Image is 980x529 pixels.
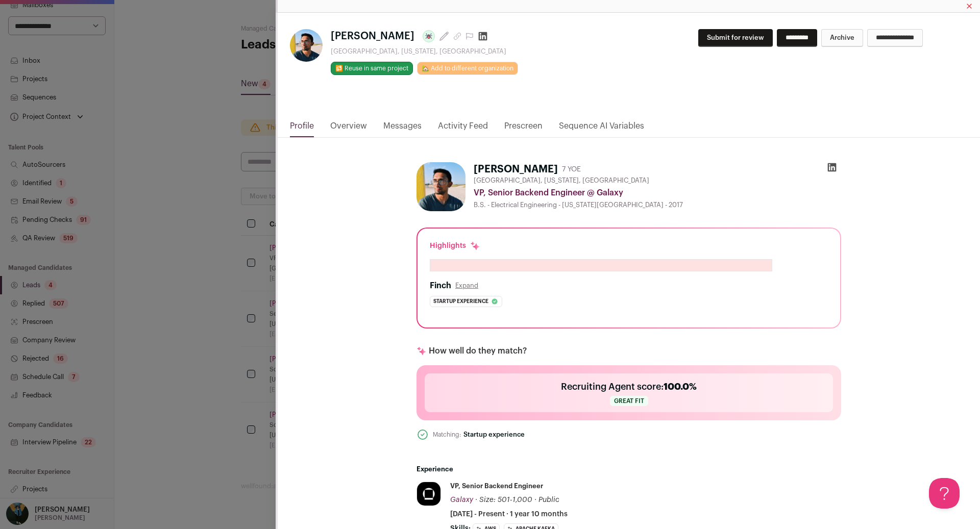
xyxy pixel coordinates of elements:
h1: [PERSON_NAME] [474,162,558,177]
img: b949dfc09734dbcbd1e7fb76ec57fd788959e5d37718244762993c0240637c3c.jpg [290,29,323,62]
a: Sequence AI Variables [559,120,644,137]
span: Galaxy [450,496,473,503]
span: Startup experience [433,296,488,307]
a: Messages [383,120,422,137]
a: Activity Feed [438,120,488,137]
div: Highlights [430,241,480,251]
a: Overview [330,120,367,137]
div: Matching: [433,430,461,439]
div: VP, Senior Backend Engineer [450,482,543,491]
div: 7 YOE [562,164,581,174]
h2: Recruiting Agent score: [561,380,697,394]
div: B.S. - Electrical Engineering - [US_STATE][GEOGRAPHIC_DATA] - 2017 [474,201,841,209]
p: How well do they match? [429,345,527,357]
h2: Finch [430,280,451,292]
span: Public [538,496,559,503]
a: Profile [290,120,314,137]
a: Prescreen [504,120,543,137]
img: 0609d068147e4e8fd1f3cb69570ce0a9f5748d518a28f1d2858450c78066eac9.jpg [417,482,440,506]
img: b949dfc09734dbcbd1e7fb76ec57fd788959e5d37718244762993c0240637c3c.jpg [416,162,465,211]
div: [GEOGRAPHIC_DATA], [US_STATE], [GEOGRAPHIC_DATA] [331,47,518,56]
span: · [534,495,536,505]
button: Submit for review [698,29,773,47]
div: VP, Senior Backend Engineer @ Galaxy [474,187,841,199]
button: Expand [455,282,478,290]
span: Great fit [610,396,648,406]
span: [PERSON_NAME] [331,29,414,43]
div: Startup experience [463,431,525,439]
iframe: Help Scout Beacon - Open [929,478,960,509]
button: 🔂 Reuse in same project [331,62,413,75]
span: · Size: 501-1,000 [475,496,532,503]
h2: Experience [416,465,841,473]
a: 🏡 Add to different organization [417,62,518,75]
span: [GEOGRAPHIC_DATA], [US_STATE], [GEOGRAPHIC_DATA] [474,177,649,185]
span: [DATE] - Present · 1 year 10 months [450,509,568,519]
span: 100.0% [664,382,697,391]
button: Archive [821,29,863,47]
